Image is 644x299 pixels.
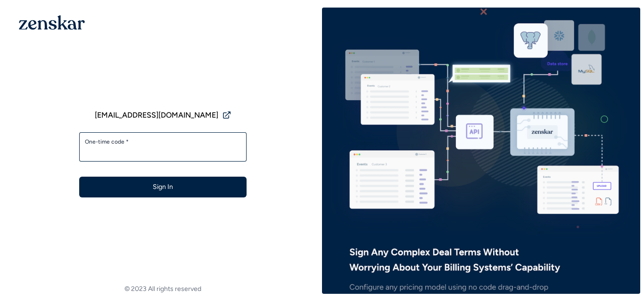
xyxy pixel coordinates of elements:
[85,138,241,145] label: One-time code *
[95,110,218,121] span: [EMAIL_ADDRESS][DOMAIN_NAME]
[79,177,247,197] button: Sign In
[19,15,85,30] img: 1OGAJ2xQqyY4LXKgY66KYq0eOWRCkrZdAb3gUhuVAqdWPZE9SRJmCz+oDMSn4zDLXe31Ii730ItAGKgCKgCCgCikA4Av8PJUP...
[4,284,322,294] footer: © 2023 All rights reserved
